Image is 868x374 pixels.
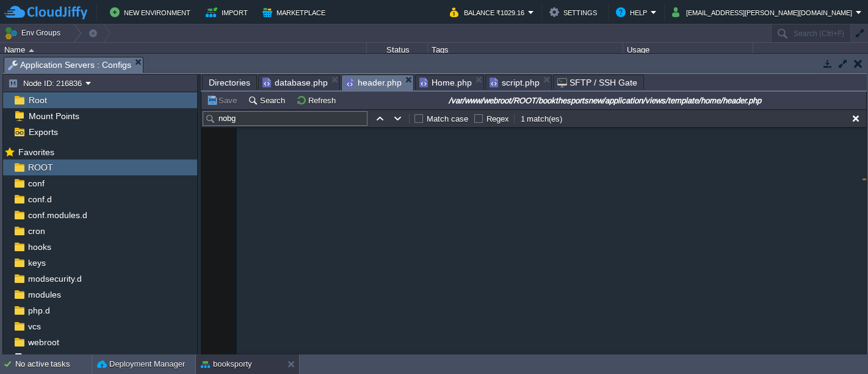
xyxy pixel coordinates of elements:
[26,353,56,364] a: php.ini
[26,241,53,252] a: hooks
[26,111,81,122] a: Mount Points
[262,5,329,20] button: Marketplace
[258,75,340,90] li: /var/www/webroot/ROOT/bookthesportsnew/application/config/database.php
[206,95,241,106] button: Save
[26,305,52,316] a: php.d
[341,75,414,90] li: /var/www/webroot/ROOT/bookthesportsnew/application/views/template/home/header.php
[26,226,47,237] a: cron
[209,75,250,90] span: Directories
[16,147,56,157] a: Favorites
[26,337,61,348] a: webroot
[485,75,552,90] li: /var/www/webroot/ROOT/bookthesportsnew/application/views/template/home/script.php
[549,5,601,20] button: Settings
[345,75,402,90] span: header.php
[110,5,194,20] button: New Environment
[415,75,484,90] li: /var/www/webroot/ROOT/bookthesportsnew/application/controllers/Home.php
[26,194,54,205] a: conf.d
[429,43,623,57] div: Tags
[262,75,328,90] span: database.php
[427,114,468,123] label: Match case
[15,354,92,374] div: No active tasks
[16,147,56,158] span: Favorites
[4,24,65,42] button: Env Groups
[26,273,84,284] a: modsecurity.d
[26,210,89,221] a: conf.modules.d
[97,358,185,370] button: Deployment Manager
[26,178,46,189] a: conf
[201,358,252,370] button: booksporty
[26,95,49,106] a: Root
[8,57,131,73] span: Application Servers : Configs
[1,43,366,57] div: Name
[557,75,637,90] span: SFTP / SSH Gate
[624,43,753,57] div: Usage
[450,5,528,20] button: Balance ₹1029.16
[8,78,85,89] button: Node ID: 216836
[26,321,43,332] a: vcs
[419,75,472,90] span: Home.php
[672,5,856,20] button: [EMAIL_ADDRESS][PERSON_NAME][DOMAIN_NAME]
[206,5,251,20] button: Import
[296,95,339,106] button: Refresh
[26,257,48,268] a: keys
[817,325,856,362] iframe: chat widget
[367,43,427,57] div: Status
[29,49,34,52] img: AMDAwAAAACH5BAEAAAAALAAAAAABAAEAAAICRAEAOw==
[26,289,63,300] a: modules
[616,5,651,20] button: Help
[486,114,509,123] label: Regex
[4,5,87,20] img: CloudJiffy
[248,95,289,106] button: Search
[26,127,60,137] a: Exports
[519,113,564,125] div: 1 match(es)
[490,75,540,90] span: script.php
[26,162,55,173] a: ROOT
